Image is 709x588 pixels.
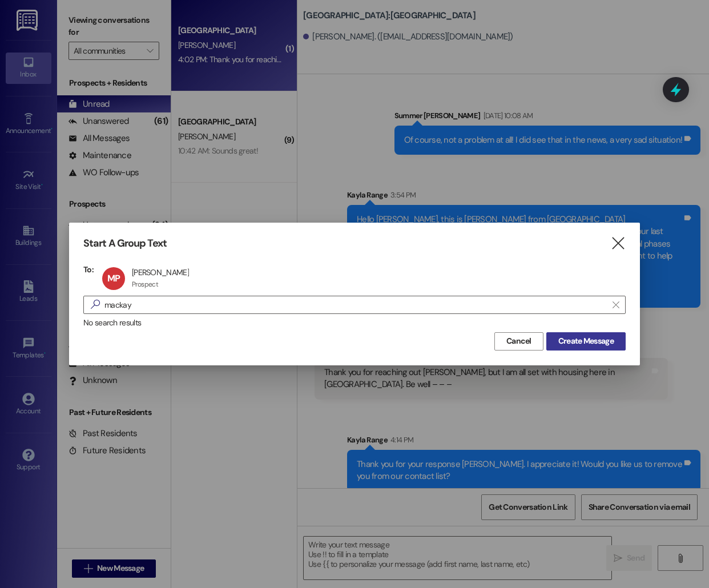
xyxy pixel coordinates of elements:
[494,332,543,351] button: Cancel
[558,335,614,347] span: Create Message
[132,280,158,289] div: Prospect
[610,237,626,249] i: 
[132,267,189,277] div: [PERSON_NAME]
[506,335,531,347] span: Cancel
[107,272,120,284] span: MP
[83,317,626,329] div: No search results
[104,297,607,313] input: Search for any contact or apartment
[83,264,94,275] h3: To:
[86,299,104,311] i: 
[607,296,625,313] button: Clear text
[613,300,619,309] i: 
[83,237,167,250] h3: Start A Group Text
[546,332,626,351] button: Create Message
